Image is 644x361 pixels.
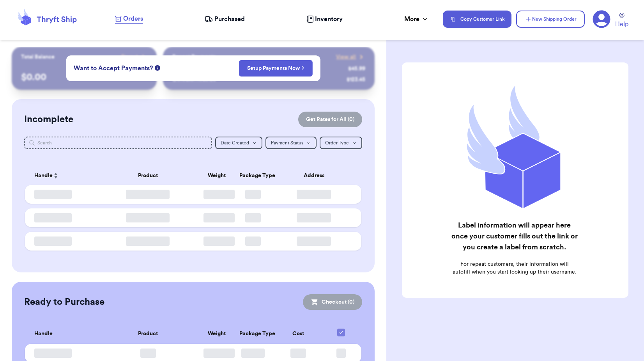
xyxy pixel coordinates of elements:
[516,11,585,28] button: New Shipping Order
[34,172,53,180] span: Handle
[214,14,245,24] span: Purchased
[215,137,262,149] button: Date Created
[347,76,365,84] div: $ 123.45
[615,20,628,29] span: Help
[24,296,104,308] h2: Ready to Purchase
[74,64,153,73] span: Want to Accept Payments?
[315,14,343,24] span: Inventory
[265,137,317,149] button: Payment Status
[34,330,53,338] span: Handle
[199,166,235,185] th: Weight
[123,14,143,23] span: Orders
[271,140,303,145] span: Payment Status
[21,53,55,61] p: Total Balance
[271,324,325,344] th: Cost
[320,137,362,149] button: Order Type
[97,166,198,185] th: Product
[325,140,349,145] span: Order Type
[303,294,362,310] button: Checkout (0)
[121,53,147,61] a: Payout
[239,60,313,76] button: Setup Payments Now
[115,14,143,24] a: Orders
[271,166,361,185] th: Address
[97,324,198,344] th: Product
[235,324,271,344] th: Package Type
[451,220,578,253] h2: Label information will appear here once your customer fills out the link or you create a label fr...
[221,140,249,145] span: Date Created
[336,53,365,61] a: View all
[53,171,59,180] button: Sort ascending
[121,53,138,61] span: Payout
[199,324,235,344] th: Weight
[615,13,628,29] a: Help
[348,65,365,73] div: $ 45.99
[24,113,73,126] h2: Incomplete
[247,64,304,72] a: Setup Payments Now
[451,260,578,276] p: For repeat customers, their information will autofill when you start looking up their username.
[298,112,362,127] button: Get Rates for All (0)
[172,53,216,61] p: Recent Payments
[404,14,429,24] div: More
[336,53,356,61] span: View all
[443,11,511,28] button: Copy Customer Link
[21,71,148,84] p: $ 0.00
[235,166,271,185] th: Package Type
[205,14,245,24] a: Purchased
[24,137,212,149] input: Search
[306,14,343,24] a: Inventory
